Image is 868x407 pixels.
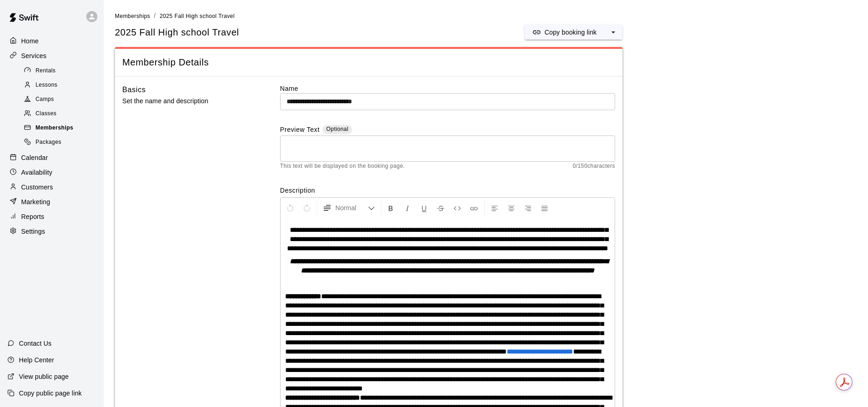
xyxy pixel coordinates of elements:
p: Home [21,36,39,46]
div: split button [525,25,623,40]
a: Home [7,34,96,48]
button: Format Bold [383,200,399,216]
button: Left Align [487,200,503,216]
a: Availability [7,165,96,179]
div: Packages [22,136,100,149]
label: Description [280,186,615,195]
button: Copy booking link [525,25,604,40]
a: Classes [22,107,104,121]
p: Customers [21,183,53,192]
button: Undo [282,200,298,216]
button: select merge strategy [604,25,623,40]
button: Insert Code [449,200,465,216]
div: Memberships [22,122,100,135]
button: Justify Align [537,200,552,216]
span: 0 / 150 characters [573,162,615,171]
span: Lessons [36,81,58,90]
span: Membership Details [122,56,615,69]
p: Availability [21,168,53,177]
p: Marketing [21,197,50,206]
a: Customers [7,180,96,194]
p: Services [21,51,47,60]
span: Memberships [36,124,73,133]
span: Rentals [36,66,56,76]
label: Preview Text [280,125,320,136]
span: This text will be displayed on the booking page. [280,162,405,171]
div: Classes [22,107,100,120]
span: Memberships [115,13,150,19]
span: Packages [36,138,61,147]
button: Format Underline [416,200,432,216]
a: Calendar [7,151,96,165]
a: Settings [7,224,96,238]
span: 2025 Fall High school Travel [115,26,239,39]
p: Contact Us [19,339,52,348]
span: Camps [36,95,54,104]
a: Reports [7,210,96,224]
p: Copy public page link [19,389,82,398]
a: Memberships [22,121,104,136]
p: View public page [19,372,69,381]
div: Lessons [22,79,100,92]
button: Format Strikethrough [433,200,449,216]
a: Lessons [22,78,104,92]
span: Normal [335,203,368,212]
a: Marketing [7,195,96,209]
button: Right Align [520,200,536,216]
button: Format Italics [400,200,415,216]
button: Formatting Options [319,200,379,216]
button: Insert Link [466,200,482,216]
label: Name [280,84,615,93]
p: Reports [21,212,44,221]
button: Redo [299,200,315,216]
p: Settings [21,227,45,236]
div: Rentals [22,65,100,77]
div: Camps [22,93,100,106]
p: Help Center [19,355,54,365]
nav: breadcrumb [115,11,857,21]
a: Packages [22,136,104,150]
a: Services [7,49,96,63]
span: 2025 Fall High school Travel [160,13,235,19]
h6: Basics [122,84,146,96]
p: Calendar [21,153,48,162]
p: Set the name and description [122,95,251,107]
a: Rentals [22,64,104,78]
span: Classes [36,109,56,118]
p: Copy booking link [545,28,597,37]
a: Camps [22,93,104,107]
li: / [154,11,156,21]
button: Center Align [503,200,519,216]
span: Optional [326,126,348,132]
a: Memberships [115,12,150,19]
